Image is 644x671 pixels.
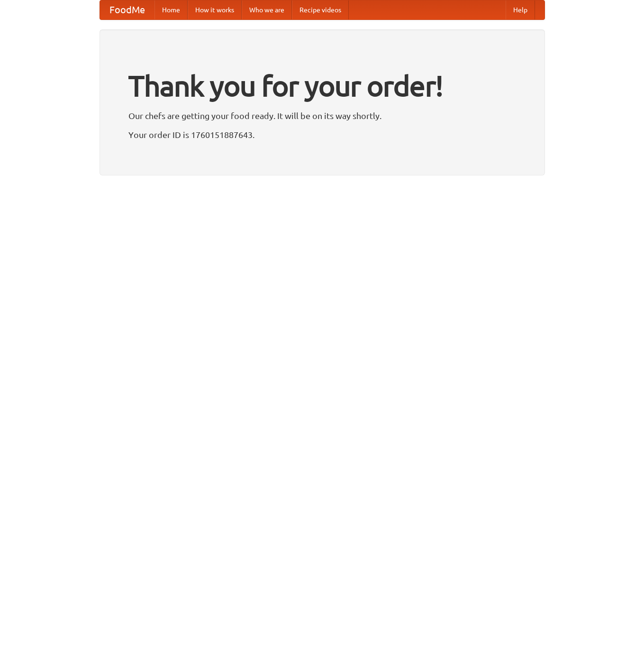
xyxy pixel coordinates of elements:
a: Home [154,0,188,19]
h1: Thank you for your order! [128,63,516,109]
a: Recipe videos [292,0,349,19]
a: Who we are [242,0,292,19]
a: How it works [188,0,242,19]
p: Your order ID is 1760151887643. [128,128,516,142]
p: Our chefs are getting your food ready. It will be on its way shortly. [128,109,516,123]
a: FoodMe [100,0,154,19]
a: Help [506,0,535,19]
